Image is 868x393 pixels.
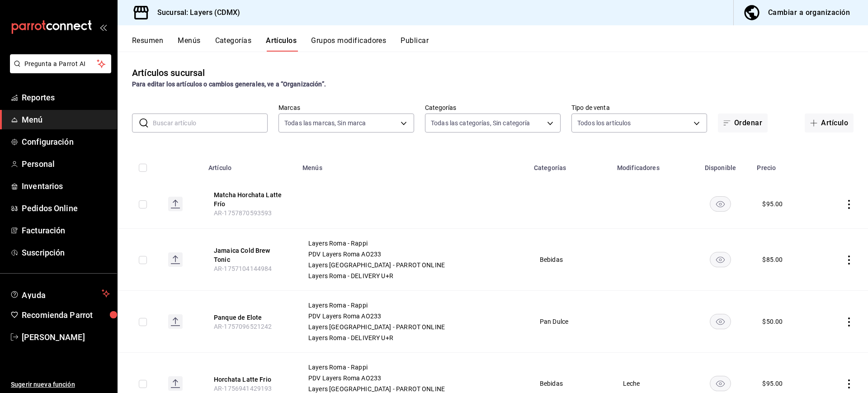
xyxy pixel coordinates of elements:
span: PDV Layers Roma AO233 [308,251,517,257]
span: Reportes [22,91,110,104]
span: Bebidas [540,380,600,387]
button: Artículos [266,36,297,52]
button: availability-product [710,196,731,212]
span: Configuración [22,136,110,148]
label: Categorías [425,104,561,111]
span: Pan Dulce [540,318,600,325]
label: Tipo de venta [571,104,707,111]
button: actions [844,379,854,388]
div: Cambiar a organización [768,6,850,19]
span: Suscripción [22,246,110,259]
button: edit-product-location [214,313,286,322]
button: edit-product-location [214,190,286,208]
div: navigation tabs [132,36,868,52]
span: Todas las categorías, Sin categoría [431,118,530,128]
span: Todos los artículos [577,118,631,128]
button: Categorías [215,36,252,52]
button: Artículo [805,114,854,133]
button: availability-product [710,314,731,329]
th: Modificadores [612,151,689,180]
label: Marcas [278,104,414,111]
span: Inventarios [22,180,110,192]
span: Todas las marcas, Sin marca [284,118,366,128]
button: edit-product-location [214,246,286,264]
strong: Para editar los artículos o cambios generales, ve a “Organización”. [132,80,326,88]
div: $ 85.00 [762,255,783,264]
span: Ayuda [22,288,98,299]
span: Layers Roma - Rappi [308,302,517,308]
button: Publicar [401,36,429,52]
span: Layers [GEOGRAPHIC_DATA] - PARROT ONLINE [308,262,517,268]
button: actions [844,256,854,265]
span: PDV Layers Roma AO233 [308,313,517,319]
span: AR-1757870593593 [214,209,272,217]
span: AR-1757096521242 [214,323,272,330]
span: Pregunta a Parrot AI [24,59,97,69]
h3: Sucursal: Layers (CDMX) [150,7,240,18]
button: open_drawer_menu [99,24,107,31]
input: Buscar artículo [153,114,268,132]
button: availability-product [710,252,731,267]
span: Layers Roma - Rappi [308,364,517,370]
span: Layers Roma - Rappi [308,240,517,246]
th: Disponible [689,151,751,180]
button: Ordenar [718,114,768,133]
span: PDV Layers Roma AO233 [308,375,517,381]
div: $ 50.00 [762,317,783,326]
button: Resumen [132,36,163,52]
th: Artículo [203,151,297,180]
button: edit-product-location [214,375,286,384]
span: Sugerir nueva función [11,380,110,389]
button: Pregunta a Parrot AI [10,54,111,73]
span: Leche [623,380,678,387]
th: Categorías [528,151,612,180]
a: Pregunta a Parrot AI [6,66,111,75]
span: Layers [GEOGRAPHIC_DATA] - PARROT ONLINE [308,324,517,330]
th: Menús [297,151,528,180]
span: Layers Roma - DELIVERY U+R [308,273,517,279]
span: Layers [GEOGRAPHIC_DATA] - PARROT ONLINE [308,386,517,392]
span: Facturación [22,224,110,237]
div: Artículos sucursal [132,66,205,80]
span: Personal [22,158,110,170]
span: AR-1756941429193 [214,385,272,392]
button: actions [844,317,854,327]
button: Menús [178,36,200,52]
span: Menú [22,114,110,126]
button: actions [844,200,854,209]
th: Precio [751,151,818,180]
span: AR-1757104144984 [214,265,272,272]
div: $ 95.00 [762,199,783,208]
span: Recomienda Parrot [22,309,110,321]
span: [PERSON_NAME] [22,331,110,343]
button: Grupos modificadores [311,36,386,52]
span: Pedidos Online [22,202,110,214]
span: Layers Roma - DELIVERY U+R [308,335,517,341]
span: Bebidas [540,256,600,263]
button: availability-product [710,376,731,391]
div: $ 95.00 [762,379,783,388]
